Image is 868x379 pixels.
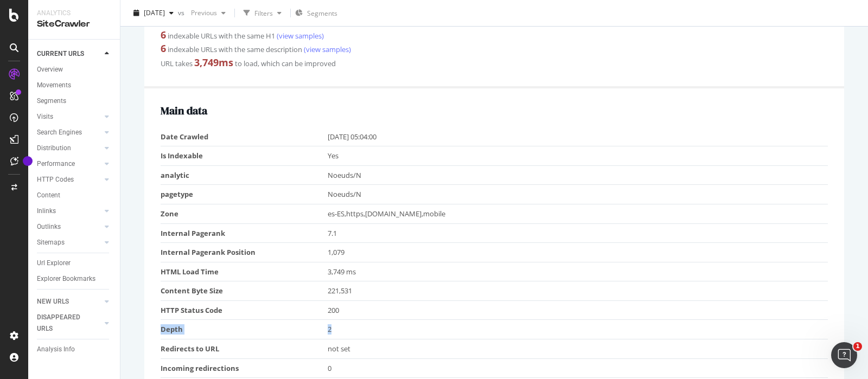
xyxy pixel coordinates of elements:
[37,18,111,30] div: SiteCrawler
[37,344,112,355] a: Analysis Info
[37,190,112,201] a: Content
[161,300,328,320] td: HTTP Status Code
[37,296,101,307] a: NEW URLS
[37,205,101,217] a: Inlinks
[161,42,828,56] div: indexable URLs with the same description
[161,105,828,117] h2: Main data
[37,111,53,123] div: Visits
[37,237,65,248] div: Sitemaps
[161,14,166,27] strong: 6
[161,262,328,281] td: HTML Load Time
[37,127,101,138] a: Search Engines
[37,48,101,60] a: CURRENT URLS
[328,262,828,281] td: 3,749 ms
[328,185,828,204] td: Noeuds/N
[307,9,337,18] span: Segments
[161,358,328,378] td: Incoming redirections
[161,146,328,166] td: Is Indexable
[194,56,233,69] strong: 3,749 ms
[295,4,337,22] button: Segments
[37,205,56,217] div: Inlinks
[328,358,828,378] td: 0
[37,174,101,185] a: HTTP Codes
[161,165,328,185] td: analytic
[37,80,71,91] div: Movements
[328,204,828,224] td: es-ES,https,[DOMAIN_NAME],mobile
[37,258,112,269] a: Url Explorer
[161,42,166,55] strong: 6
[129,4,178,22] button: [DATE]
[161,320,328,339] td: Depth
[187,4,230,22] button: Previous
[37,158,101,170] a: Performance
[161,56,828,70] div: URL takes to load, which can be improved
[275,31,324,41] a: (view samples)
[328,281,828,301] td: 221,531
[37,111,101,123] a: Visits
[37,48,84,60] div: CURRENT URLS
[37,9,111,18] div: Analytics
[37,221,61,233] div: Outlinks
[853,342,862,351] span: 1
[37,312,101,335] a: DISAPPEARED URLS
[161,185,328,204] td: pagetype
[37,296,69,307] div: NEW URLS
[37,64,112,75] a: Overview
[37,312,92,335] div: DISAPPEARED URLS
[328,146,828,166] td: Yes
[328,243,828,262] td: 1,079
[37,64,63,75] div: Overview
[161,339,328,358] td: Redirects to URL
[37,158,75,170] div: Performance
[37,143,101,154] a: Distribution
[37,127,82,138] div: Search Engines
[144,8,165,17] span: 2025 Aug. 1st
[37,273,112,285] a: Explorer Bookmarks
[37,190,60,201] div: Content
[328,165,828,185] td: Noeuds/N
[328,223,828,243] td: 7.1
[161,281,328,301] td: Content Byte Size
[37,143,71,154] div: Distribution
[37,258,71,269] div: Url Explorer
[161,204,328,224] td: Zone
[37,344,75,355] div: Analysis Info
[302,44,351,54] a: (view samples)
[37,221,101,233] a: Outlinks
[328,320,828,339] td: 2
[328,300,828,320] td: 200
[161,223,328,243] td: Internal Pagerank
[328,127,828,146] td: [DATE] 05:04:00
[161,243,328,262] td: Internal Pagerank Position
[37,273,95,285] div: Explorer Bookmarks
[37,237,101,248] a: Sitemaps
[161,127,328,146] td: Date Crawled
[161,28,166,41] strong: 6
[37,174,74,185] div: HTTP Codes
[161,28,828,42] div: indexable URLs with the same H1
[37,95,66,107] div: Segments
[831,342,857,368] iframe: Intercom live chat
[37,95,112,107] a: Segments
[178,8,187,17] span: vs
[328,344,823,354] div: not set
[187,8,217,17] span: Previous
[239,4,286,22] button: Filters
[37,80,112,91] a: Movements
[254,8,273,17] div: Filters
[23,156,33,166] div: Tooltip anchor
